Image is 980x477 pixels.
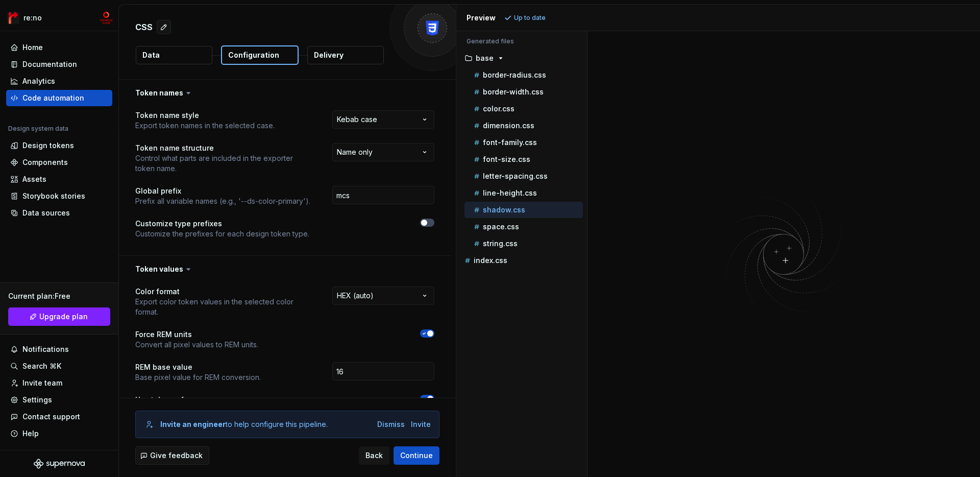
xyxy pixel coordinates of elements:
[221,45,299,65] button: Configuration
[464,221,583,232] button: space.css
[7,12,19,24] img: 4ec385d3-6378-425b-8b33-6545918efdc5.png
[22,361,61,371] div: Search ⌘K
[464,238,583,249] button: string.css
[150,450,203,461] span: Give feedback
[6,341,112,357] button: Notifications
[135,110,275,121] p: Token name style
[135,121,275,131] p: Export token names in the selected case.
[411,419,431,430] button: Invite
[22,140,74,151] div: Design tokens
[22,378,62,388] div: Invite team
[6,154,112,171] a: Components
[476,54,494,62] p: base
[314,50,344,60] p: Delivery
[6,39,112,56] a: Home
[467,13,496,23] div: Preview
[22,93,84,103] div: Code automation
[464,204,583,216] button: shadow.css
[135,395,346,405] p: Use token references
[23,13,42,23] div: re:no
[464,103,583,114] button: color.css
[483,88,544,96] p: border-width.css
[464,137,583,148] button: font-family.css
[365,450,383,461] span: Back
[6,205,112,221] a: Data sources
[6,137,112,154] a: Design tokens
[6,90,112,106] a: Code automation
[467,37,577,45] p: Generated files
[22,395,52,405] div: Settings
[307,46,384,64] button: Delivery
[135,446,209,465] button: Give feedback
[514,14,546,22] p: Up to date
[483,138,537,147] p: font-family.css
[8,125,68,133] div: Design system data
[377,419,405,430] button: Dismiss
[135,196,310,206] p: Prefix all variable names (e.g., '--ds-color-primary').
[474,256,507,265] p: index.css
[460,255,583,266] button: index.css
[135,21,153,33] p: CSS
[22,191,85,201] div: Storybook stories
[6,188,112,204] a: Storybook stories
[135,329,258,340] p: Force REM units
[6,375,112,391] a: Invite team
[22,42,43,53] div: Home
[483,71,546,79] p: border-radius.css
[464,69,583,81] button: border-radius.css
[464,154,583,165] button: font-size.css
[483,240,518,248] p: string.css
[2,7,116,29] button: re:nomc-develop
[22,157,68,168] div: Components
[464,171,583,182] button: letter-spacing.css
[135,229,309,239] p: Customize the prefixes for each design token type.
[135,340,258,350] p: Convert all pixel values to REM units.
[142,50,160,60] p: Data
[135,297,314,317] p: Export color token values in the selected color format.
[460,53,583,64] button: base
[483,206,525,214] p: shadow.css
[22,412,80,422] div: Contact support
[332,362,434,380] input: 16
[483,223,519,231] p: space.css
[6,56,112,73] a: Documentation
[483,105,514,113] p: color.css
[6,358,112,374] button: Search ⌘K
[483,189,537,197] p: line-height.css
[464,187,583,199] button: line-height.css
[135,372,261,383] p: Base pixel value for REM conversion.
[34,459,85,469] svg: Supernova Logo
[6,171,112,187] a: Assets
[6,73,112,89] a: Analytics
[6,392,112,408] a: Settings
[6,425,112,442] button: Help
[135,143,314,153] p: Token name structure
[22,174,46,184] div: Assets
[8,291,110,301] div: Current plan : Free
[483,172,548,180] p: letter-spacing.css
[228,50,279,60] p: Configuration
[160,419,328,430] div: to help configure this pipeline.
[22,76,55,86] div: Analytics
[8,307,110,326] a: Upgrade plan
[135,153,314,174] p: Control what parts are included in the exporter token name.
[464,86,583,98] button: border-width.css
[400,450,433,461] span: Continue
[22,428,39,439] div: Help
[359,446,389,465] button: Back
[160,420,226,428] b: Invite an engineer
[135,362,261,372] p: REM base value
[135,219,309,229] p: Customize type prefixes
[136,46,212,64] button: Data
[100,12,112,24] img: mc-develop
[483,155,530,163] p: font-size.css
[39,312,88,322] span: Upgrade plan
[22,59,77,69] div: Documentation
[135,287,314,297] p: Color format
[6,409,112,425] button: Contact support
[464,120,583,131] button: dimension.css
[22,208,70,218] div: Data sources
